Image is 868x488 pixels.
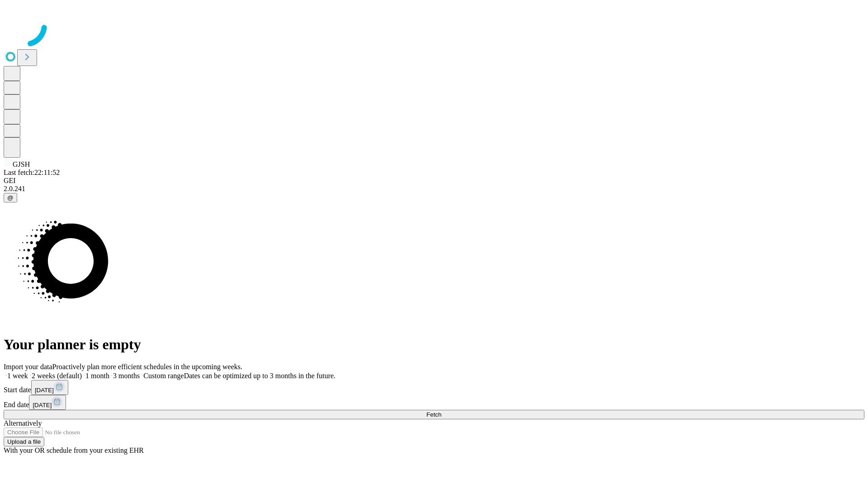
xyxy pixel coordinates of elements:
[4,336,864,353] h1: Your planner is empty
[4,419,42,427] span: Alternatively
[13,160,30,168] span: GJSH
[4,193,17,202] button: @
[32,372,82,380] span: 2 weeks (default)
[7,194,14,201] span: @
[31,380,68,395] button: [DATE]
[4,169,60,176] span: Last fetch: 22:11:52
[4,380,864,395] div: Start date
[113,372,140,380] span: 3 months
[35,387,54,394] span: [DATE]
[4,395,864,410] div: End date
[4,437,44,446] button: Upload a file
[143,372,184,380] span: Custom range
[4,185,864,193] div: 2.0.241
[4,410,864,419] button: Fetch
[4,177,864,185] div: GEI
[426,411,441,418] span: Fetch
[184,372,335,380] span: Dates can be optimized up to 3 months in the future.
[33,402,52,408] span: [DATE]
[7,372,28,380] span: 1 week
[52,363,242,371] span: Proactively plan more efficient schedules in the upcoming weeks.
[4,363,52,371] span: Import your data
[85,372,109,380] span: 1 month
[29,395,66,410] button: [DATE]
[4,446,144,454] span: With your OR schedule from your existing EHR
